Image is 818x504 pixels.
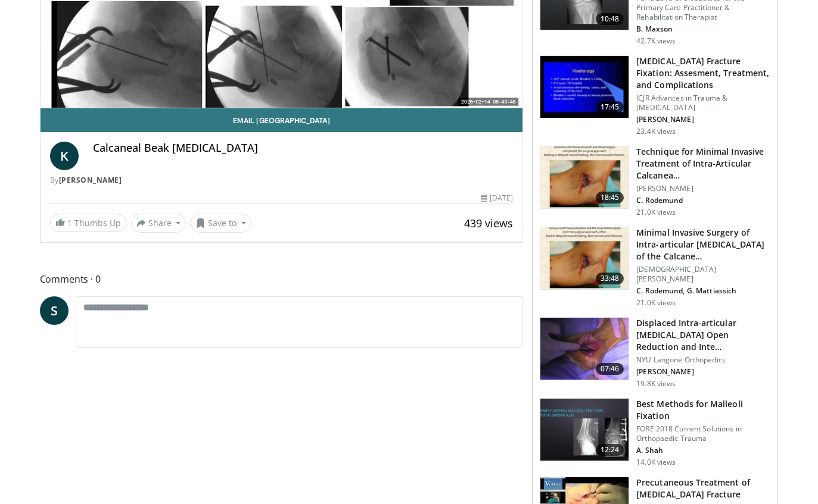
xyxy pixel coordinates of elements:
[636,127,676,136] p: 23.4K views
[41,108,523,132] a: Email [GEOGRAPHIC_DATA]
[636,184,770,193] p: [PERSON_NAME]
[636,36,676,46] p: 42.7K views
[636,55,770,91] h3: [MEDICAL_DATA] Fracture Fixation: Assesment, Treatment, and Complications
[636,93,770,112] p: ICJR Advances in Trauma & [MEDICAL_DATA]
[50,142,79,170] a: K
[636,379,676,389] p: 19.8K views
[636,208,676,217] p: 21.0K views
[67,217,72,228] span: 1
[636,477,770,500] h3: Precutaneous Treatment of [MEDICAL_DATA] Fracture
[93,142,514,155] h4: Calcaneal Beak [MEDICAL_DATA]
[540,399,629,461] img: bb3c647c-2c54-4102-bd4b-4b25814f39ee.150x105_q85_crop-smart_upscale.jpg
[636,355,770,365] p: NYU Langone Orthopedics
[191,214,251,233] button: Save to
[59,175,122,185] a: [PERSON_NAME]
[636,227,770,262] h3: Minimal Invasive Surgery of Intra-articular [MEDICAL_DATA] of the Calcane…
[636,298,676,308] p: 21.0K views
[596,444,624,456] span: 12:24
[636,317,770,353] h3: Displaced Intra-articular [MEDICAL_DATA] Open Reduction and Inte…
[540,398,770,467] a: 12:24 Best Methods for Malleoli Fixation FORE 2018 Current Solutions in Orthopaedic Trauma A. Sha...
[40,271,524,287] span: Comments 0
[636,265,770,284] p: [DEMOGRAPHIC_DATA][PERSON_NAME]
[540,56,629,118] img: 297020_0000_1.png.150x105_q85_crop-smart_upscale.jpg
[636,146,770,181] h3: Technique for Minimal Invasive Treatment of Intra-Articular Calcanea…
[636,286,770,296] p: C. Rodemund, G. Mattiassich
[636,446,770,455] p: A. Shah
[540,317,770,389] a: 07:46 Displaced Intra-articular [MEDICAL_DATA] Open Reduction and Inte… NYU Langone Orthopedics [...
[636,24,770,34] p: B. Maxson
[636,424,770,443] p: FORE 2018 Current Solutions in Orthopaedic Trauma
[40,296,69,325] a: S
[540,227,770,308] a: 33:48 Minimal Invasive Surgery of Intra-articular [MEDICAL_DATA] of the Calcane… [DEMOGRAPHIC_DAT...
[636,398,770,422] h3: Best Methods for Malleoli Fixation
[636,196,770,205] p: C. Rodemund
[540,318,629,380] img: heCDP4pTuni5z6vX4xMDoxOjBzMTt2bJ.150x105_q85_crop-smart_upscale.jpg
[636,458,676,467] p: 14.0K views
[596,363,624,375] span: 07:46
[596,192,624,204] span: 18:45
[540,146,770,217] a: 18:45 Technique for Minimal Invasive Treatment of Intra-Articular Calcanea… [PERSON_NAME] C. Rode...
[540,227,629,289] img: 35a50d49-627e-422b-a069-3479b31312bc.150x105_q85_crop-smart_upscale.jpg
[131,214,186,233] button: Share
[596,273,624,284] span: 33:48
[481,193,513,204] div: [DATE]
[540,146,629,208] img: dedc188c-4393-4618-b2e6-7381f7e2f7ad.150x105_q85_crop-smart_upscale.jpg
[636,115,770,124] p: [PERSON_NAME]
[464,216,513,230] span: 439 views
[596,13,624,25] span: 10:48
[50,214,126,232] a: 1 Thumbs Up
[596,101,624,113] span: 17:45
[636,367,770,377] p: [PERSON_NAME]
[50,175,514,186] div: By
[540,55,770,136] a: 17:45 [MEDICAL_DATA] Fracture Fixation: Assesment, Treatment, and Complications ICJR Advances in ...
